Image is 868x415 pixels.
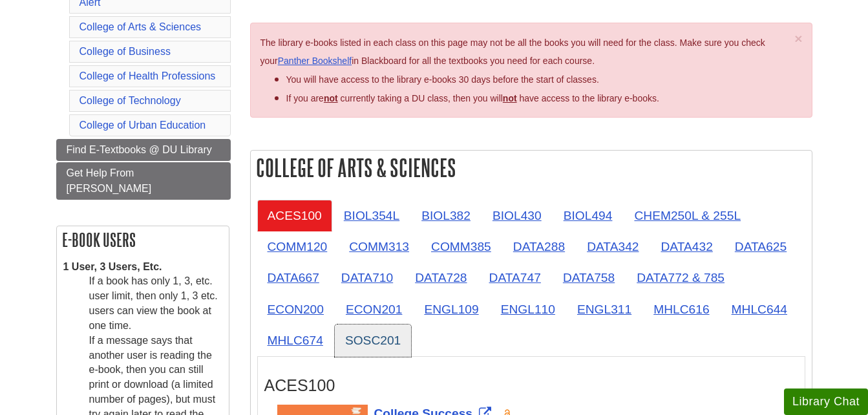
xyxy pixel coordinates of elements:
span: The library e-books listed in each class on this page may not be all the books you will need for ... [260,37,765,67]
a: Get Help From [PERSON_NAME] [56,162,231,200]
u: not [503,93,517,103]
span: Find E-Textbooks @ DU Library [67,144,212,155]
a: ECON200 [257,293,334,325]
a: DATA667 [257,262,330,293]
a: MHLC644 [721,293,798,325]
a: College of Health Professions [79,70,216,81]
a: MHLC674 [257,325,333,356]
span: If you are currently taking a DU class, then you will have access to the library e-books. [286,93,659,103]
a: College of Urban Education [79,120,206,131]
h2: E-book Users [57,226,229,253]
a: DATA747 [479,262,551,293]
a: ECON201 [335,293,412,325]
a: College of Arts & Sciences [79,21,202,32]
a: DATA432 [650,231,723,262]
a: BIOL382 [411,200,481,231]
a: COMM313 [339,231,419,262]
span: × [794,31,802,46]
a: DATA758 [553,262,625,293]
a: ENGL311 [567,293,642,325]
span: Get Help From [PERSON_NAME] [67,167,152,194]
a: BIOL494 [553,200,623,231]
a: DATA625 [725,231,797,262]
a: SOSC201 [335,325,411,356]
button: Close [794,32,802,45]
a: ENGL109 [414,293,489,325]
strong: not [324,93,338,103]
a: BIOL430 [482,200,552,231]
a: DATA342 [577,231,649,262]
a: DATA772 & 785 [626,262,735,293]
h2: College of Arts & Sciences [251,151,812,185]
span: You will have access to the library e-books 30 days before the start of classes. [286,74,599,85]
a: MHLC616 [643,293,719,325]
a: Panther Bookshelf [278,56,352,66]
h3: ACES100 [264,376,798,395]
a: Find E-Textbooks @ DU Library [56,139,231,161]
a: DATA710 [331,262,403,293]
a: COMM385 [421,231,502,262]
a: ACES100 [257,200,332,231]
a: ENGL110 [491,293,566,325]
a: DATA288 [503,231,575,262]
a: College of Technology [79,95,181,106]
a: COMM120 [257,231,338,262]
a: DATA728 [405,262,477,293]
button: Library Chat [784,388,868,415]
a: College of Business [79,46,171,57]
a: CHEM250L & 255L [624,200,751,231]
a: BIOL354L [333,200,410,231]
dt: 1 User, 3 Users, Etc. [63,260,222,275]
